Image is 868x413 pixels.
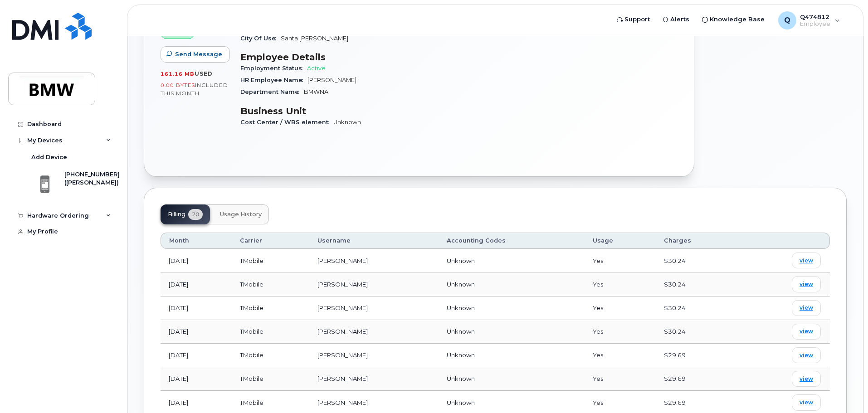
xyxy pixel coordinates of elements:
td: [DATE] [161,249,232,272]
div: $29.69 [664,374,732,383]
span: view [800,398,813,407]
td: [DATE] [161,320,232,344]
span: Department Name [240,88,304,95]
td: TMobile [232,272,309,296]
div: $30.24 [664,327,732,336]
span: view [800,327,813,335]
a: view [792,371,821,387]
a: Knowledge Base [696,10,771,29]
span: BMWNA [304,88,328,95]
span: Knowledge Base [710,15,765,24]
td: [PERSON_NAME] [309,320,439,344]
td: TMobile [232,249,309,272]
span: Unknown [333,119,361,126]
th: Username [309,233,439,249]
h3: Business Unit [240,106,454,117]
span: Santa [PERSON_NAME] [281,35,348,42]
span: view [800,280,813,288]
span: Q474812 [800,13,830,20]
span: Support [624,15,650,24]
a: view [792,324,821,340]
td: TMobile [232,296,309,320]
td: Yes [585,272,656,296]
td: TMobile [232,344,309,367]
span: Active [307,65,326,72]
td: TMobile [232,320,309,344]
div: $30.24 [664,304,732,312]
td: Yes [585,320,656,344]
span: view [800,304,813,312]
div: $30.24 [664,257,732,265]
span: City Of Use [240,35,281,42]
td: [DATE] [161,296,232,320]
span: used [195,70,213,77]
div: Q474812 [772,11,846,29]
span: view [800,257,813,265]
th: Charges [656,233,740,249]
td: [PERSON_NAME] [309,296,439,320]
span: 161.16 MB [161,71,195,77]
td: [PERSON_NAME] [309,272,439,296]
td: Yes [585,367,656,391]
a: Support [610,10,656,29]
th: Usage [585,233,656,249]
span: Unknown [447,375,475,382]
span: 0.00 Bytes [161,82,195,88]
a: view [792,253,821,268]
span: Unknown [447,399,475,406]
td: [DATE] [161,367,232,391]
a: view [792,347,821,363]
td: [DATE] [161,344,232,367]
td: Yes [585,344,656,367]
span: Unknown [447,351,475,359]
h3: Employee Details [240,52,454,63]
span: Q [784,15,790,26]
span: view [800,375,813,383]
td: [DATE] [161,272,232,296]
span: Employment Status [240,65,307,72]
span: [PERSON_NAME] [307,77,356,83]
td: [PERSON_NAME] [309,344,439,367]
th: Accounting Codes [439,233,585,249]
a: view [792,300,821,316]
span: Unknown [447,281,475,288]
span: Employee [800,20,830,28]
td: Yes [585,296,656,320]
span: Unknown [447,257,475,264]
button: Send Message [161,46,230,63]
span: Send Message [175,50,222,58]
div: $30.24 [664,280,732,289]
iframe: Messenger Launcher [829,374,861,406]
td: [PERSON_NAME] [309,367,439,391]
td: TMobile [232,367,309,391]
span: Unknown [447,328,475,335]
th: Month [161,233,232,249]
span: Usage History [220,211,262,218]
th: Carrier [232,233,309,249]
span: Unknown [447,304,475,311]
span: Alerts [670,15,689,24]
a: view [792,394,821,410]
td: Yes [585,249,656,272]
a: Alerts [656,10,696,29]
a: view [792,276,821,292]
span: Cost Center / WBS element [240,119,333,126]
span: HR Employee Name [240,77,307,83]
div: $29.69 [664,398,732,407]
div: $29.69 [664,351,732,360]
span: view [800,351,813,360]
td: [PERSON_NAME] [309,249,439,272]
